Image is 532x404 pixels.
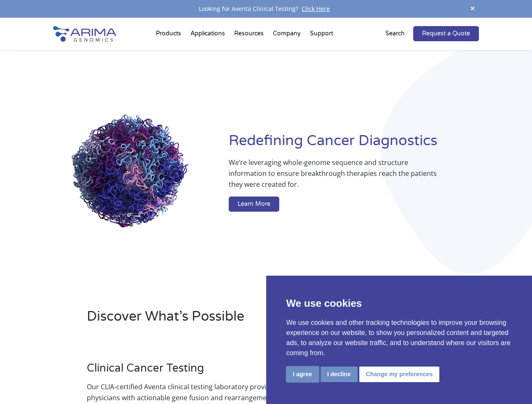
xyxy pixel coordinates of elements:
h2: Discover What’s Possible [87,307,366,332]
a: Click Here [298,5,333,13]
p: We’re leveraging whole-genome sequence and structure information to ensure breakthrough therapies... [229,157,445,197]
div: Looking for Aventa Clinical Testing? [53,3,479,14]
a: Request a Quote [413,26,479,41]
p: We use cookies and other tracking technologies to improve your browsing experience on our website... [286,318,512,358]
button: I agree [286,367,319,382]
a: Learn More [229,197,279,212]
p: We use cookies [286,296,512,311]
h3: Clinical Cancer Testing [87,361,299,381]
h1: Redefining Cancer Diagnostics [229,131,479,157]
p: Search [385,28,405,39]
button: I decline [321,367,358,382]
img: Arima-Genomics-logo [53,26,116,42]
button: Change my preferences [359,367,440,382]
